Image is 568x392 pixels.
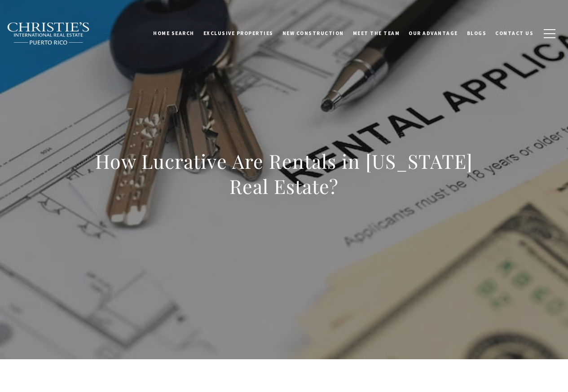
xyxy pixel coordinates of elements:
[404,22,462,44] a: Our Advantage
[409,30,458,36] span: Our Advantage
[199,22,278,44] a: Exclusive Properties
[495,30,533,36] span: Contact Us
[348,22,405,44] a: Meet the Team
[7,22,90,45] img: Christie's International Real Estate black text logo
[462,22,491,44] a: Blogs
[86,149,482,199] h1: How Lucrative Are Rentals in [US_STATE] Real Estate?
[467,30,487,36] span: Blogs
[203,30,273,36] span: Exclusive Properties
[278,22,348,44] a: New Construction
[282,30,344,36] span: New Construction
[149,22,199,44] a: Home Search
